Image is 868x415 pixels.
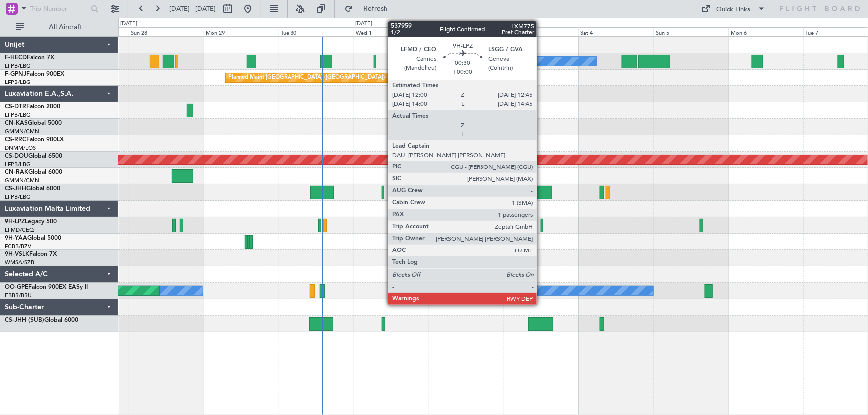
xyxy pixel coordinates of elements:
[30,1,88,16] input: Trip Number
[5,235,61,241] a: 9H-YAAGlobal 5000
[5,55,27,61] span: F-HECD
[5,120,28,126] span: CN-KAS
[5,62,31,70] a: LFPB/LBG
[5,284,28,290] span: OO-GPE
[697,1,771,17] button: Quick Links
[5,177,39,184] a: GMMN/CMN
[279,27,354,36] div: Tue 30
[504,27,579,36] div: Fri 3
[431,283,475,298] div: No Crew Malaga
[5,186,26,192] span: CS-JHH
[5,292,32,299] a: EBBR/BRU
[5,55,54,61] a: F-HECDFalcon 7X
[5,251,29,257] span: 9H-VSLK
[5,137,26,143] span: CS-RRC
[5,317,78,323] a: CS-JHH (SUB)Global 6000
[5,193,31,201] a: LFPB/LBG
[5,71,26,77] span: F-GPNJ
[354,27,429,36] div: Wed 1
[5,226,34,234] a: LFMD/CEQ
[169,4,216,13] span: [DATE] - [DATE]
[5,219,57,225] a: 9H-LPZLegacy 500
[120,20,137,28] div: [DATE]
[5,144,36,152] a: DNMM/LOS
[129,27,204,36] div: Sun 28
[5,169,62,175] a: CN-RAKGlobal 6000
[5,79,31,86] a: LFPB/LBG
[204,27,279,36] div: Mon 29
[5,317,44,323] span: CS-JHH (SUB)
[5,259,34,266] a: WMSA/SZB
[579,27,654,36] div: Sat 4
[5,153,28,159] span: CS-DOU
[429,27,504,36] div: Thu 2
[11,19,108,35] button: All Aircraft
[5,120,62,126] a: CN-KASGlobal 5000
[5,243,31,250] a: FCBB/BZV
[5,169,28,175] span: CN-RAK
[5,104,60,110] a: CS-DTRFalcon 2000
[5,71,64,77] a: F-GPNJFalcon 900EX
[5,128,39,135] a: GMMN/CMN
[654,27,729,36] div: Sun 5
[5,219,25,225] span: 9H-LPZ
[487,54,510,69] div: No Crew
[5,186,60,192] a: CS-JHHGlobal 6000
[5,153,62,159] a: CS-DOUGlobal 6500
[355,5,396,12] span: Refresh
[5,235,27,241] span: 9H-YAA
[340,1,399,17] button: Refresh
[5,137,64,143] a: CS-RRCFalcon 900LX
[228,70,385,85] div: Planned Maint [GEOGRAPHIC_DATA] ([GEOGRAPHIC_DATA])
[355,20,372,28] div: [DATE]
[729,27,804,36] div: Mon 6
[5,251,57,257] a: 9H-VSLKFalcon 7X
[26,24,105,31] span: All Aircraft
[5,104,26,110] span: CS-DTR
[5,284,88,290] a: OO-GPEFalcon 900EX EASy II
[5,111,31,119] a: LFPB/LBG
[717,5,751,15] div: Quick Links
[5,161,31,168] a: LFPB/LBG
